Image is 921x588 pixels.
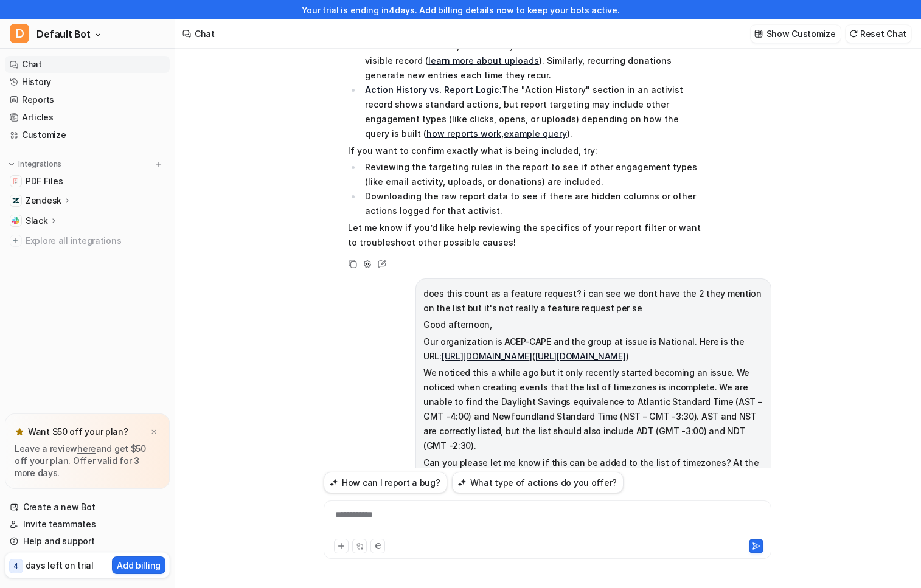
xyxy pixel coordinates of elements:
[419,5,494,15] a: Add billing details
[361,83,704,141] li: The "Action History" section in an activist record shows standard actions, but report targeting m...
[361,189,704,218] li: Downloading the raw report data to see if there are hidden columns or other actions logged for th...
[5,109,170,126] a: Articles
[423,455,763,499] p: Can you please let me know if this can be added to the list of timezones? At the moment we simply...
[26,175,63,187] span: PDF Files
[13,561,19,572] p: 4
[766,27,836,40] p: Show Customize
[18,159,61,169] p: Integrations
[155,160,163,168] img: menu_add.svg
[5,533,170,550] a: Help and support
[754,29,763,38] img: customize
[12,217,19,224] img: Slack
[504,128,567,139] a: example query
[112,556,165,574] button: Add billing
[5,232,170,249] a: Explore all integrations
[751,25,841,43] button: Show Customize
[5,126,170,144] a: Customize
[423,286,763,316] p: does this count as a feature request? i can see we dont have the 2 they mention on the list but i...
[26,215,48,227] p: Slack
[77,443,96,454] a: here
[5,91,170,108] a: Reports
[15,443,160,479] p: Leave a review and get $50 off your plan. Offer valid for 3 more days.
[365,85,502,95] strong: Action History vs. Report Logic:
[117,559,161,572] p: Add billing
[7,160,16,168] img: expand menu
[26,195,61,207] p: Zendesk
[12,178,19,185] img: PDF Files
[5,56,170,73] a: Chat
[361,160,704,189] li: Reviewing the targeting rules in the report to see if other engagement types (like email activity...
[452,472,624,493] button: What type of actions do you offer?
[348,144,704,158] p: If you want to confirm exactly what is being included, try:
[26,231,165,251] span: Explore all integrations
[195,27,215,40] div: Chat
[428,55,539,66] a: learn more about uploads
[423,317,763,332] p: Good afternoon,
[15,427,24,437] img: star
[26,559,94,572] p: days left on trial
[5,158,65,170] button: Integrations
[423,334,763,364] p: Our organization is ACEP-CAPE and the group at issue is National. Here is the URL: ( )
[5,516,170,533] a: Invite teammates
[36,26,91,43] span: Default Bot
[423,365,763,453] p: We noticed this a while ago but it only recently started becoming an issue. We noticed when creat...
[28,426,128,438] p: Want $50 off your plan?
[324,472,447,493] button: How can I report a bug?
[5,173,170,190] a: PDF FilesPDF Files
[12,197,19,204] img: Zendesk
[846,25,911,43] button: Reset Chat
[426,128,501,139] a: how reports work
[535,351,626,361] a: [URL][DOMAIN_NAME]
[348,221,704,250] p: Let me know if you’d like help reviewing the specifics of your report filter or want to troublesh...
[5,74,170,91] a: History
[5,499,170,516] a: Create a new Bot
[361,24,704,83] li: Uploaded activists or uploaded donations may be included in the count, even if they don't show as...
[10,235,22,247] img: explore all integrations
[849,29,858,38] img: reset
[150,428,158,436] img: x
[10,24,29,43] span: D
[442,351,532,361] a: [URL][DOMAIN_NAME]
